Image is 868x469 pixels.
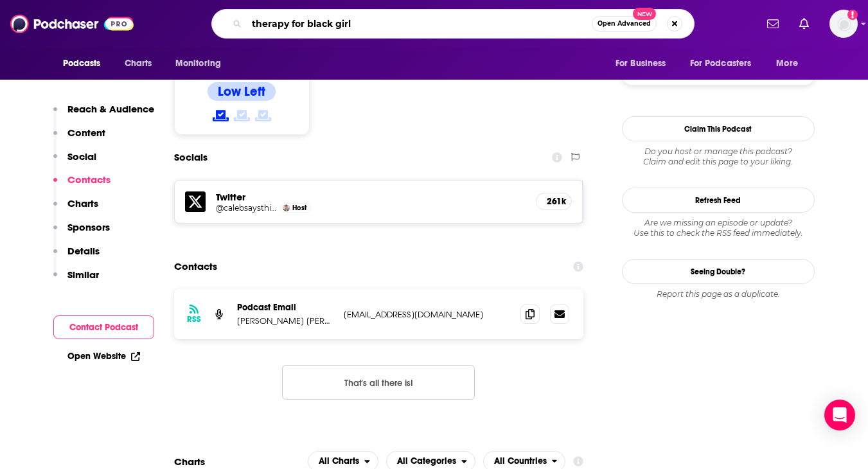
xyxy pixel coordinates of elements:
a: Seeing Double? [622,259,815,284]
span: Monitoring [175,55,221,73]
img: Caleb Hearon [283,204,290,211]
button: Claim This Podcast [622,116,815,141]
span: Logged in as jerryparshall [829,10,858,38]
div: Claim and edit this page to your liking. [622,146,815,167]
p: Details [67,245,100,257]
span: Charts [125,55,152,73]
div: Open Intercom Messenger [824,400,855,430]
button: open menu [682,51,770,76]
span: Podcasts [63,55,101,73]
h5: Twitter [216,191,526,203]
a: Charts [116,51,160,76]
a: @calebsaysthings [216,203,278,213]
button: Reach & Audience [53,103,154,127]
input: Search podcasts, credits, & more... [247,13,592,34]
h2: Contacts [174,254,217,279]
button: Contact Podcast [53,315,154,339]
a: Show notifications dropdown [794,13,814,35]
p: Reach & Audience [67,103,154,115]
button: open menu [767,51,814,76]
button: Nothing here. [282,365,475,400]
span: Open Advanced [598,21,651,27]
span: All Charts [319,457,359,466]
button: open menu [607,51,682,76]
p: Social [67,150,96,163]
h2: Socials [174,145,208,170]
button: Details [53,245,100,269]
h5: 261k [547,196,561,207]
p: Contacts [67,173,111,186]
span: New [633,8,656,20]
p: [PERSON_NAME] [PERSON_NAME] [237,315,333,326]
div: Report this page as a duplicate. [622,289,815,299]
span: Do you host or manage this podcast? [622,146,815,157]
button: Charts [53,197,98,221]
p: Podcast Email [237,302,333,313]
button: Refresh Feed [622,188,815,213]
button: Show profile menu [829,10,858,38]
h2: Charts [174,456,205,468]
a: Open Website [67,351,140,362]
h3: RSS [187,314,201,324]
h4: Low Left [218,84,265,100]
div: Are we missing an episode or update? Use this to check the RSS feed immediately. [622,218,815,238]
button: Social [53,150,96,174]
button: Content [53,127,105,150]
a: Show notifications dropdown [762,13,784,35]
p: Charts [67,197,98,209]
svg: Add a profile image [847,10,858,20]
button: open menu [166,51,238,76]
img: Podchaser - Follow, Share and Rate Podcasts [10,12,134,36]
span: All Countries [494,457,547,466]
span: For Business [616,55,666,73]
span: For Podcasters [690,55,752,73]
button: Similar [53,269,99,292]
button: Open AdvancedNew [592,16,657,31]
p: Content [67,127,105,139]
button: Contacts [53,173,111,197]
span: More [776,55,798,73]
div: Search podcasts, credits, & more... [211,9,695,39]
p: Similar [67,269,99,281]
span: All Categories [397,457,456,466]
p: [EMAIL_ADDRESS][DOMAIN_NAME] [344,309,511,320]
button: Sponsors [53,221,110,245]
span: Host [292,204,306,212]
button: open menu [54,51,118,76]
p: Sponsors [67,221,110,233]
img: User Profile [829,10,858,38]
